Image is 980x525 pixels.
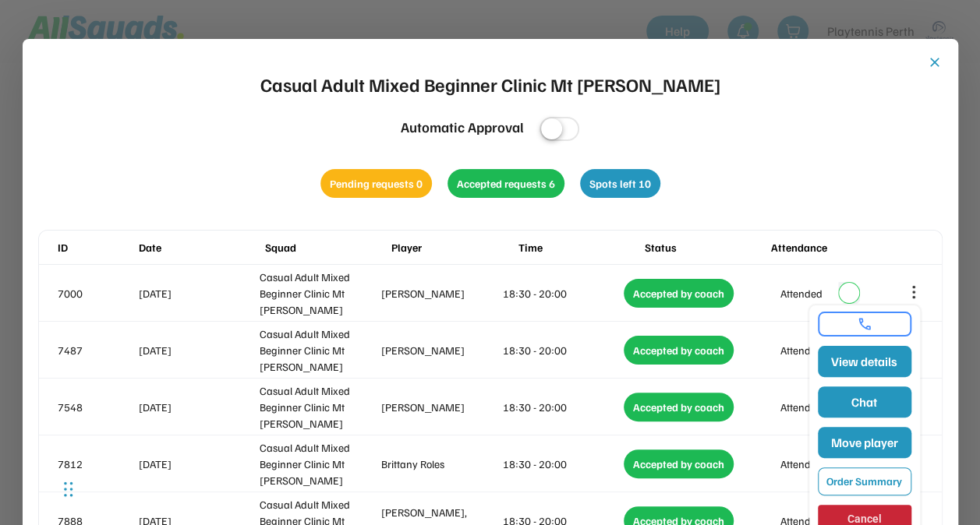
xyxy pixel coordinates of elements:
div: Attended [780,456,823,472]
div: Casual Adult Mixed Beginner Clinic Mt [PERSON_NAME] [260,269,378,318]
div: 18:30 - 20:00 [503,399,621,415]
div: Accepted by coach [624,279,734,308]
div: Spots left 10 [580,169,660,198]
div: 18:30 - 20:00 [503,285,621,301]
div: Attendance [771,239,894,255]
div: Date [139,239,262,255]
div: Attended [780,399,823,415]
div: 18:30 - 20:00 [503,456,621,472]
button: Order Summary [818,467,911,495]
div: Casual Adult Mixed Beginner Clinic Mt [PERSON_NAME] [260,70,720,98]
div: Brittany Roles [381,456,500,472]
div: Time [518,239,641,255]
button: close [927,55,943,70]
div: [DATE] [139,285,257,301]
div: Squad [265,239,388,255]
button: Move player [818,427,911,458]
div: Accepted requests 6 [448,169,564,198]
div: 18:30 - 20:00 [503,342,621,358]
div: Attended [780,342,823,358]
div: [PERSON_NAME] [381,399,500,415]
button: View details [818,346,911,377]
div: [PERSON_NAME] [381,342,500,358]
div: ID [58,239,136,255]
div: Player [391,239,515,255]
div: Accepted by coach [624,336,734,365]
div: Pending requests 0 [320,169,432,198]
div: Casual Adult Mixed Beginner Clinic Mt [PERSON_NAME] [260,326,378,375]
div: [PERSON_NAME] [381,285,500,301]
div: Accepted by coach [624,393,734,421]
div: Automatic Approval [401,117,524,138]
div: 7000 [58,285,136,301]
div: Accepted by coach [624,449,734,478]
div: Status [645,239,768,255]
div: Attended [780,285,823,301]
button: Chat [818,386,911,418]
